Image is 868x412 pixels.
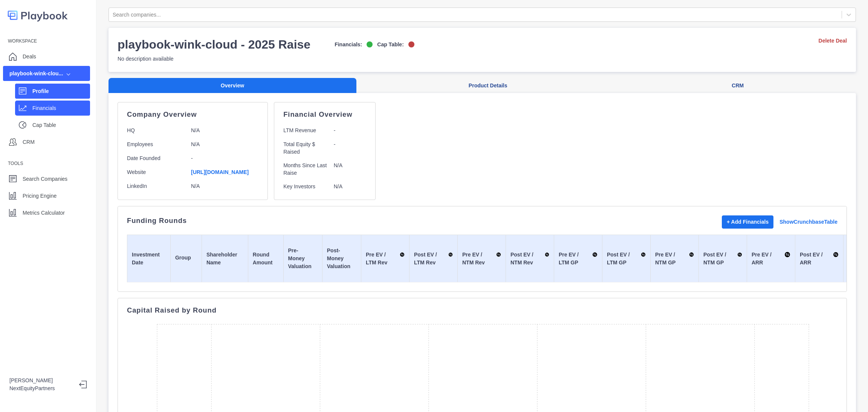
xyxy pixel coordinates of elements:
[9,377,73,385] p: [PERSON_NAME]
[23,209,65,217] p: Metrics Calculator
[356,78,619,93] button: Product Details
[655,251,694,267] div: Pre EV / NTM GP
[118,55,414,63] p: No description available
[689,251,694,258] img: Sort
[283,183,327,191] p: Key Investors
[283,111,366,117] p: Financial Overview
[108,78,356,93] button: Overview
[9,70,63,78] div: playbook-wink-clou...
[334,140,366,156] p: -
[559,251,598,267] div: Pre EV / LTM GP
[127,154,185,162] p: Date Founded
[334,162,366,177] p: N/A
[283,162,327,177] p: Months Since Last Raise
[377,41,404,49] p: Cap Table:
[833,251,839,258] img: Sort
[448,251,453,258] img: Sort
[779,218,837,226] a: Show Crunchbase Table
[800,251,839,267] div: Post EV / ARR
[462,251,501,267] div: Pre EV / NTM Rev
[8,8,68,23] img: logo-colored
[414,251,453,267] div: Post EV / LTM Rev
[335,41,362,49] p: Financials:
[23,53,36,61] p: Deals
[191,169,249,175] a: [URL][DOMAIN_NAME]
[641,251,646,258] img: Sort
[545,251,549,258] img: Sort
[127,140,185,148] p: Employees
[32,121,90,129] p: Cap Table
[496,251,501,258] img: Sort
[752,251,790,267] div: Pre EV / ARR
[127,111,258,117] p: Company Overview
[283,140,327,156] p: Total Equity $ Raised
[253,251,279,267] div: Round Amount
[408,41,414,47] img: off-logo
[23,175,67,183] p: Search Companies
[510,251,549,267] div: Post EV / NTM Rev
[127,218,187,224] p: Funding Rounds
[23,192,57,200] p: Pricing Engine
[619,78,856,93] button: CRM
[334,183,366,191] p: N/A
[175,254,197,264] div: Group
[327,247,356,270] div: Post-Money Valuation
[722,215,773,229] button: + Add Financials
[607,251,646,267] div: Post EV / LTM GP
[32,104,90,112] p: Financials
[288,247,318,270] div: Pre-Money Valuation
[703,251,742,267] div: Post EV / NTM GP
[784,251,790,258] img: Sort
[191,154,258,162] p: -
[127,182,185,190] p: LinkedIn
[127,168,185,176] p: Website
[400,251,405,258] img: Sort
[592,251,598,258] img: Sort
[366,251,405,267] div: Pre EV / LTM Rev
[819,37,847,45] a: Delete Deal
[283,127,327,134] p: LTM Revenue
[206,251,243,267] div: Shareholder Name
[127,307,837,313] p: Capital Raised by Round
[367,41,373,47] img: on-logo
[737,251,742,258] img: Sort
[132,251,166,267] div: Investment Date
[191,182,258,190] p: N/A
[191,127,258,134] p: N/A
[334,127,366,134] p: -
[32,87,90,95] p: Profile
[191,140,258,148] p: N/A
[118,37,310,52] h3: playbook-wink-cloud - 2025 Raise
[9,385,73,392] p: NextEquityPartners
[23,138,35,146] p: CRM
[127,127,185,134] p: HQ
